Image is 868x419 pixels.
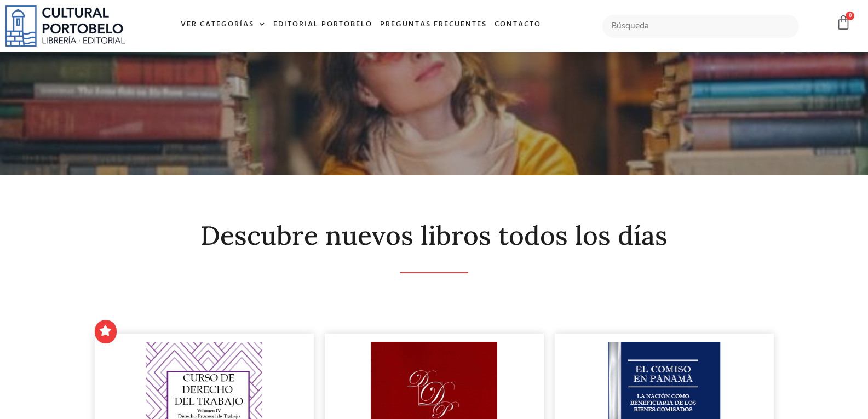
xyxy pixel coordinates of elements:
a: 0 [836,15,851,31]
a: Editorial Portobelo [269,13,376,37]
h2: Descubre nuevos libros todos los días [95,221,774,250]
a: Contacto [491,13,545,37]
a: Preguntas frecuentes [376,13,491,37]
a: Ver Categorías [177,13,269,37]
input: Búsqueda [602,15,799,38]
span: 0 [846,12,854,20]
